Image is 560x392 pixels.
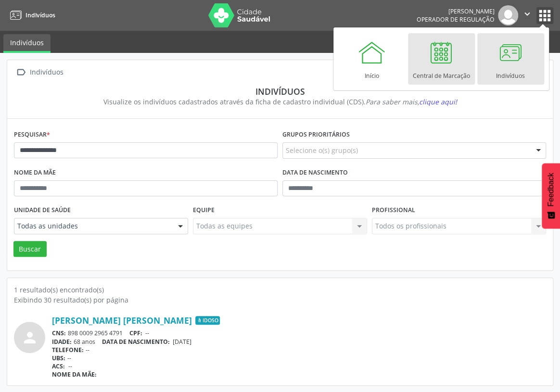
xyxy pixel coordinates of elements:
button: Buscar [13,241,47,257]
a: Indivíduos [3,34,51,53]
span: -- [145,329,149,337]
span: UBS: [52,354,65,362]
label: Unidade de saúde [14,203,71,218]
div: -- [52,354,546,362]
span: CNS: [52,329,66,337]
a: Indivíduos [477,33,544,85]
i:  [14,65,28,79]
div: Exibindo 30 resultado(s) por página [14,295,546,305]
span: DATA DE NASCIMENTO: [102,338,170,346]
span: IDADE: [52,338,72,346]
span: NOME DA MÃE: [52,370,97,379]
label: Pesquisar [14,127,50,142]
span: -- [68,362,72,370]
div: Indivíduos [21,86,539,97]
label: Nome da mãe [14,165,56,180]
div: Visualize os indivíduos cadastrados através da ficha de cadastro individual (CDS). [21,97,539,107]
a:  Indivíduos [14,65,65,79]
span: Selecione o(s) grupo(s) [286,145,358,155]
div: 898 0009 2965 4791 [52,329,546,337]
i: Para saber mais, [366,97,457,106]
span: ACS: [52,362,65,370]
span: Operador de regulação [417,15,495,24]
div: 68 anos [52,338,546,346]
label: Profissional [372,203,415,218]
label: Equipe [193,203,215,218]
span: TELEFONE: [52,346,84,354]
span: clique aqui! [419,97,457,106]
label: Grupos prioritários [282,127,350,142]
a: [PERSON_NAME] [PERSON_NAME] [52,315,192,326]
i:  [522,9,533,19]
button: Feedback - Mostrar pesquisa [542,163,560,228]
div: [PERSON_NAME] [417,7,495,15]
button: apps [536,7,553,24]
span: Indivíduos [25,11,55,19]
img: img [498,5,518,25]
span: [DATE] [173,338,191,346]
span: CPF: [129,329,142,337]
a: Indivíduos [7,7,55,23]
div: Indivíduos [28,65,65,79]
span: Feedback [547,173,555,206]
span: Todas as unidades [17,221,168,231]
a: Início [339,33,406,85]
label: Data de nascimento [282,165,348,180]
a: Central de Marcação [408,33,475,85]
span: Idoso [195,316,220,325]
button:  [518,5,536,25]
i: person [21,329,38,346]
div: -- [52,346,546,354]
div: 1 resultado(s) encontrado(s) [14,285,546,295]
